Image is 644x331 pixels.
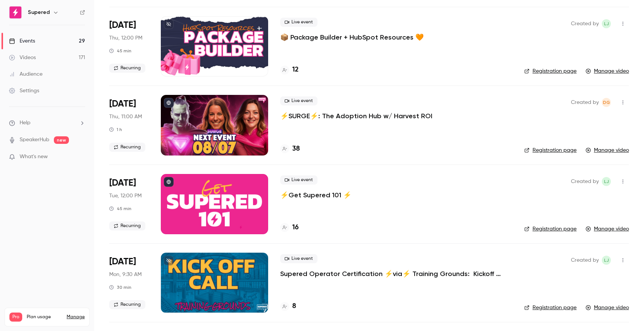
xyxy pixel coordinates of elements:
[292,144,300,154] h4: 38
[524,304,577,311] a: Registration page
[280,18,317,27] span: Live event
[20,136,49,144] a: SpeakerHub
[20,119,31,127] span: Help
[109,192,142,200] span: Tue, 12:00 PM
[604,256,609,265] span: LJ
[109,300,145,309] span: Recurring
[109,98,136,110] span: [DATE]
[109,177,136,189] span: [DATE]
[280,175,317,185] span: Live event
[54,136,69,144] span: new
[9,54,36,61] div: Videos
[109,253,149,313] div: Aug 4 Mon, 9:30 AM (America/New York)
[524,67,577,75] a: Registration page
[586,67,629,75] a: Manage video
[571,19,599,28] span: Created by
[604,19,609,28] span: LJ
[109,34,142,42] span: Thu, 12:00 PM
[571,256,599,265] span: Created by
[280,33,424,42] a: 📦 Package Builder + HubSpot Resources 🧡
[109,284,131,290] div: 30 min
[9,6,21,18] img: Supered
[109,256,136,268] span: [DATE]
[586,146,629,154] a: Manage video
[280,96,317,105] span: Live event
[524,146,577,154] a: Registration page
[571,98,599,107] span: Created by
[109,206,131,212] div: 45 min
[109,48,131,54] div: 45 min
[109,174,149,234] div: Aug 5 Tue, 12:00 PM (America/New York)
[586,225,629,233] a: Manage video
[9,313,22,322] span: Pro
[109,271,142,278] span: Mon, 9:30 AM
[76,154,85,160] iframe: Noticeable Trigger
[602,177,611,186] span: Lindsay John
[280,144,300,154] a: 38
[602,19,611,28] span: Lindsay John
[571,177,599,186] span: Created by
[292,223,299,233] h4: 16
[292,301,296,311] h4: 8
[9,37,35,45] div: Events
[292,65,299,75] h4: 12
[20,153,48,161] span: What's new
[9,119,85,127] li: help-dropdown-opener
[586,304,629,311] a: Manage video
[280,223,299,233] a: 16
[109,221,145,230] span: Recurring
[280,65,299,75] a: 12
[109,127,122,133] div: 1 h
[280,191,351,200] a: ⚡️Get Supered 101 ⚡️
[27,314,62,320] span: Plan usage
[524,225,577,233] a: Registration page
[109,64,145,73] span: Recurring
[9,70,43,78] div: Audience
[67,314,85,320] a: Manage
[602,256,611,265] span: Lindsay John
[280,254,317,263] span: Live event
[109,16,149,76] div: Aug 7 Thu, 12:00 PM (America/New York)
[28,9,50,16] h6: Supered
[9,87,39,95] div: Settings
[604,177,609,186] span: LJ
[280,111,432,121] a: ⚡️SURGE⚡️: The Adoption Hub w/ Harvest ROI
[109,113,142,121] span: Thu, 11:00 AM
[109,19,136,31] span: [DATE]
[109,143,145,152] span: Recurring
[603,98,610,107] span: DG
[280,269,506,278] a: Supered Operator Certification ⚡️via⚡️ Training Grounds: Kickoff Call
[280,301,296,311] a: 8
[602,98,611,107] span: D'Ana Guiloff
[109,95,149,155] div: Aug 7 Thu, 11:00 AM (America/New York)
